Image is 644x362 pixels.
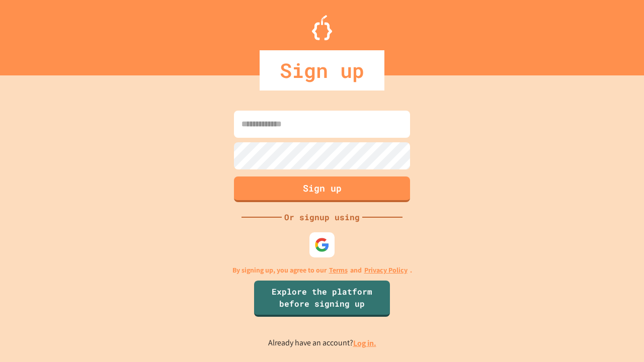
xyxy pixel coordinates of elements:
[232,265,412,276] p: By signing up, you agree to our and .
[314,237,330,252] img: google-icon.svg
[260,50,384,90] div: Sign up
[312,15,332,40] img: Logo.svg
[254,281,390,317] a: Explore the platform before signing up
[282,211,362,223] div: Or signup using
[329,265,348,276] a: Terms
[364,265,408,276] a: Privacy Policy
[353,338,376,348] a: Log in.
[268,337,376,349] p: Already have an account?
[234,176,410,202] button: Sign up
